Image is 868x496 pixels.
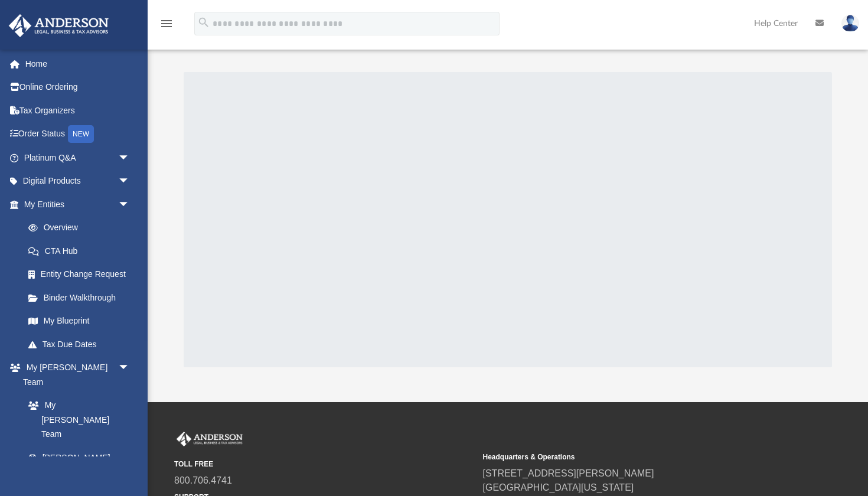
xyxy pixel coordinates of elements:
a: Home [8,52,148,76]
a: My [PERSON_NAME] Teamarrow_drop_down [8,356,142,394]
div: NEW [68,125,94,143]
img: Anderson Advisors Platinum Portal [174,432,245,447]
i: search [197,16,210,29]
a: My [PERSON_NAME] Team [17,394,136,446]
a: 800.706.4741 [174,475,232,485]
a: [GEOGRAPHIC_DATA][US_STATE] [483,482,634,492]
small: TOLL FREE [174,459,475,469]
span: arrow_drop_down [118,192,142,217]
i: menu [159,17,174,31]
a: Platinum Q&Aarrow_drop_down [8,146,148,169]
a: CTA Hub [17,239,148,263]
a: Binder Walkthrough [17,286,148,309]
span: arrow_drop_down [118,169,142,194]
img: User Pic [841,15,859,32]
span: arrow_drop_down [118,356,142,380]
a: Tax Due Dates [17,332,148,356]
a: [STREET_ADDRESS][PERSON_NAME] [483,468,654,478]
a: Online Ordering [8,76,148,99]
span: arrow_drop_down [118,146,142,170]
a: Order StatusNEW [8,122,148,146]
a: My Entitiesarrow_drop_down [8,192,148,216]
img: Anderson Advisors Platinum Portal [5,14,112,37]
a: My Blueprint [17,309,142,333]
a: menu [159,22,174,31]
a: [PERSON_NAME] System [17,446,142,484]
a: Overview [17,216,148,240]
small: Headquarters & Operations [483,452,784,462]
a: Tax Organizers [8,99,148,122]
a: Digital Productsarrow_drop_down [8,169,148,193]
a: Entity Change Request [17,263,148,286]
